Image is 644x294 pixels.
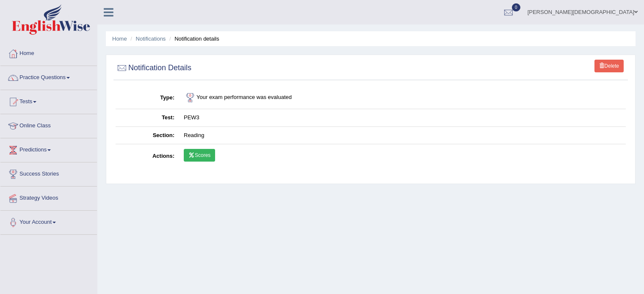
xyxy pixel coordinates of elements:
[116,109,179,127] th: Test
[0,211,97,232] a: Your Account
[0,66,97,87] a: Practice Questions
[112,36,127,42] a: Home
[512,3,520,11] span: 0
[179,87,626,109] td: Your exam performance was evaluated
[0,114,97,135] a: Online Class
[116,87,179,109] th: Type
[179,109,626,127] td: PEW3
[116,62,191,74] h2: Notification Details
[594,60,624,72] a: Delete
[116,144,179,169] th: Actions
[167,35,219,43] li: Notification details
[184,149,215,162] a: Scores
[0,187,97,208] a: Strategy Videos
[116,126,179,144] th: Section
[0,138,97,159] a: Predictions
[0,42,97,63] a: Home
[0,162,97,184] a: Success Stories
[136,36,166,42] a: Notifications
[179,126,626,144] td: Reading
[0,90,97,111] a: Tests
